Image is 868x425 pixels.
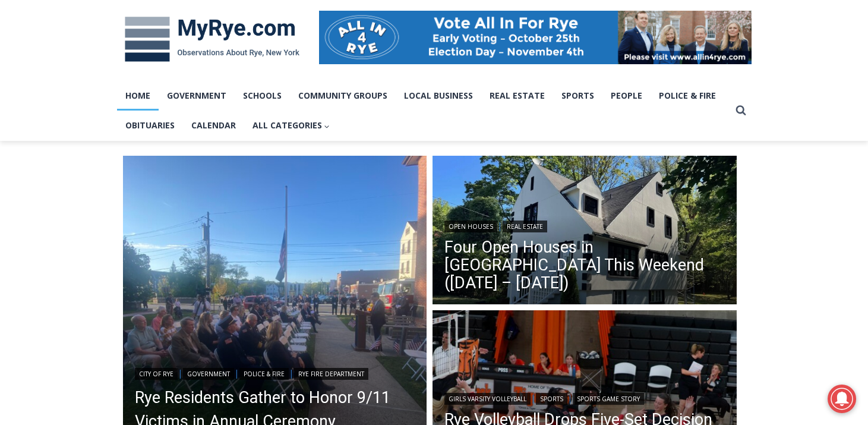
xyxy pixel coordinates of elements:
[536,393,567,405] a: Sports
[133,100,136,112] div: /
[235,81,290,111] a: Schools
[139,100,144,112] div: 6
[125,100,130,112] div: 1
[1,118,178,148] a: [PERSON_NAME] Read Sanctuary Fall Fest: [DATE]
[125,35,172,97] div: Co-sponsored by Westchester County Parks
[573,393,644,405] a: Sports Game Story
[651,81,724,111] a: Police & Fire
[239,368,289,380] a: Police & Fire
[311,118,551,145] span: Intern @ [DOMAIN_NAME]
[300,1,561,115] div: "[PERSON_NAME] and I covered the [DATE] Parade, which was a really eye opening experience as I ha...
[396,81,481,111] a: Local Business
[433,156,737,308] img: 506 Midland Avenue, Rye
[444,238,725,292] a: Four Open Houses in [GEOGRAPHIC_DATA] This Weekend ([DATE] – [DATE])
[135,366,415,380] div: | | |
[117,8,307,70] img: MyRye.com
[481,81,553,111] a: Real Estate
[553,81,602,111] a: Sports
[122,74,175,142] div: "the precise, almost orchestrated movements of cutting and assembling sushi and [PERSON_NAME] mak...
[286,115,576,148] a: Intern @ [DOMAIN_NAME]
[1,1,118,118] img: s_800_29ca6ca9-f6cc-433c-a631-14f6620ca39b.jpeg
[244,111,339,140] button: Child menu of All Categories
[444,221,497,232] a: Open Houses
[503,221,547,232] a: Real Estate
[730,100,752,121] button: View Search Form
[159,81,235,111] a: Government
[183,111,244,140] a: Calendar
[602,81,651,111] a: People
[319,11,752,64] img: All in for Rye
[117,81,730,141] nav: Primary Navigation
[117,81,159,111] a: Home
[294,368,368,380] a: Rye Fire Department
[4,122,116,168] span: Open Tues. - Sun. [PHONE_NUMBER]
[10,119,158,147] h4: [PERSON_NAME] Read Sanctuary Fall Fest: [DATE]
[290,81,396,111] a: Community Groups
[135,368,178,380] a: City of Rye
[433,156,737,308] a: Read More Four Open Houses in Rye This Weekend (September 13 – 14)
[444,391,725,405] div: | |
[183,368,234,380] a: Government
[444,393,531,405] a: Girls Varsity Volleyball
[1,119,119,148] a: Open Tues. - Sun. [PHONE_NUMBER]
[444,218,725,232] div: |
[117,111,183,140] a: Obituaries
